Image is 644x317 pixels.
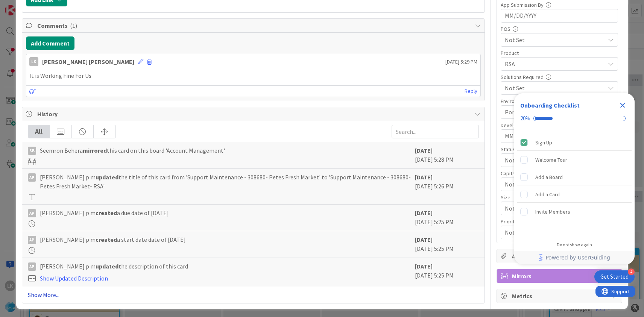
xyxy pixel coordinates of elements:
div: Get Started [600,273,629,281]
b: [DATE] [415,262,433,270]
button: Add Comment [26,36,74,50]
div: Add a Card [535,190,560,199]
span: [DATE] 5:29 PM [445,58,477,66]
span: Mirrors [512,271,608,281]
span: Powered by UserGuiding [545,253,610,262]
b: [DATE] [415,236,433,243]
div: Ap [28,262,36,271]
div: Onboarding Checklist [520,101,580,110]
div: All [28,125,50,138]
div: [DATE] 5:25 PM [415,208,479,227]
div: Status [501,147,618,152]
div: Sign Up is complete. [517,134,632,151]
div: Priority [501,219,618,224]
div: Checklist Container [514,93,635,264]
b: [DATE] [415,147,433,154]
span: Not Set [505,83,605,93]
div: [DATE] 5:26 PM [415,173,479,200]
div: Size [501,195,618,200]
div: Solutions Required [501,74,618,80]
div: Lk [29,57,38,66]
span: [PERSON_NAME] p m the description of this card [40,262,188,271]
div: [PERSON_NAME] [PERSON_NAME] [42,57,134,66]
span: Metrics [512,291,608,300]
div: POS [501,26,618,32]
span: Seemron Behera this card on this board 'Account Management' [40,146,225,155]
span: Support [16,1,34,10]
div: [DATE] 5:25 PM [415,235,479,254]
div: Close Checklist [617,99,629,111]
span: RSA [505,59,605,68]
span: [PERSON_NAME] p m a due date of [DATE] [40,208,169,217]
span: Portal [505,108,605,117]
span: Not Set [505,203,601,214]
div: Product [501,50,618,56]
span: ( 1 ) [70,22,77,29]
span: History [37,109,471,118]
div: Add a Board is incomplete. [517,169,632,185]
span: Attachments [512,252,608,261]
div: 4 [628,268,635,275]
div: SB [28,147,36,155]
div: Add a Board [535,173,563,182]
b: [DATE] [415,209,433,217]
div: App Submission By [501,2,618,8]
input: MM/DD/YYYY [505,130,614,143]
input: MM/DD/YYYY [505,9,614,22]
p: It is Working Fine For Us [29,71,477,80]
b: mirrored [83,147,107,154]
div: Ap [28,236,36,244]
a: Show Updated Description [40,275,108,282]
a: Show More... [28,290,479,299]
span: Comments [37,21,471,30]
div: Checklist progress: 20% [520,115,629,122]
div: Ap [28,173,36,182]
div: Invite Members is incomplete. [517,203,632,220]
div: Add a Card is incomplete. [517,186,632,203]
input: Search... [392,125,479,138]
span: Not Set [505,227,601,238]
b: updated [96,262,118,270]
span: Not Set [505,155,601,165]
div: [DATE] 5:28 PM [415,146,479,165]
a: Powered by UserGuiding [518,251,631,264]
div: 20% [520,115,530,122]
div: Open Get Started checklist, remaining modules: 4 [594,270,635,283]
span: Not Set [505,180,605,189]
span: [PERSON_NAME] p m the title of this card from 'Support Maintenance - 308680- Petes Fresh Market' ... [40,173,411,191]
div: Checklist items [514,131,635,237]
a: Reply [465,86,477,96]
span: [PERSON_NAME] p m a start date date of [DATE] [40,235,186,244]
b: created [96,236,117,243]
div: Invite Members [535,207,570,216]
div: Developer Accounts Req By [501,123,618,128]
div: Welcome Tour [535,155,567,164]
div: Footer [514,251,635,264]
span: Not Set [505,35,605,44]
div: Environment [501,99,618,104]
div: Ap [28,209,36,217]
div: [DATE] 5:25 PM [415,262,479,283]
b: created [96,209,117,217]
div: Sign Up [535,138,552,147]
b: [DATE] [415,173,433,181]
b: updated [96,173,118,181]
div: Capitalize Exp [501,171,618,176]
div: Do not show again [557,242,592,248]
div: Welcome Tour is incomplete. [517,152,632,168]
